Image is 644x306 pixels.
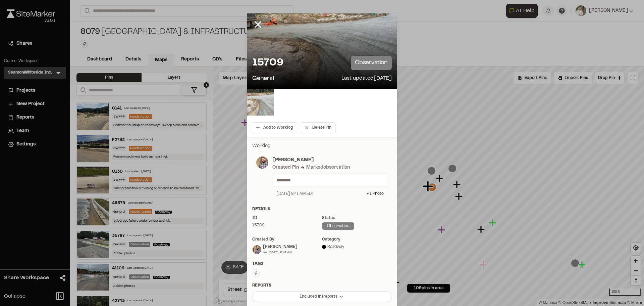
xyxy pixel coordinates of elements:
[272,164,299,171] div: Created Pin
[351,56,392,70] p: observation
[252,282,392,289] div: Reports
[276,191,314,197] div: [DATE] 8:41 AM EDT
[322,244,392,250] div: Roadway
[251,122,297,133] button: Add to Worklog
[256,157,268,169] img: photo
[252,215,322,221] div: ID
[322,222,354,230] div: observation
[300,122,336,133] button: Delete Pin
[247,89,274,116] img: file
[252,261,392,267] div: Tags
[252,236,322,243] div: Created by
[300,294,337,300] span: Included in 1 reports
[253,245,261,254] img: Stephen Hart
[252,56,283,70] p: 15709
[252,206,392,212] div: Details
[272,157,388,164] p: [PERSON_NAME]
[252,269,260,277] button: Edit Tags
[252,74,274,83] p: General
[322,236,392,243] div: category
[367,191,384,197] div: + 1 Photo
[252,222,322,228] div: 15709
[252,291,392,302] button: Included in1reports
[306,164,350,171] div: Marked observation
[341,74,392,83] p: Last updated [DATE]
[252,142,392,150] p: Worklog
[263,250,297,255] div: on [DATE] 8:41 AM
[263,244,297,250] div: [PERSON_NAME]
[322,215,392,221] div: Status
